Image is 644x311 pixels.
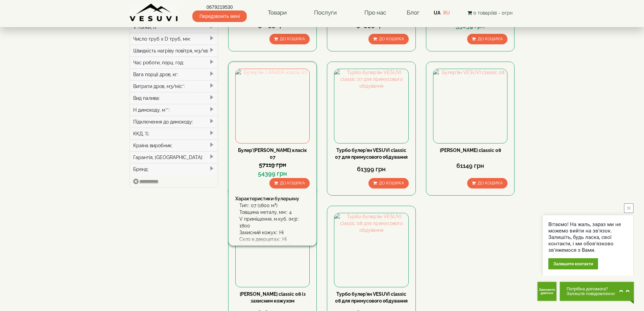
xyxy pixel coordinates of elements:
[440,148,501,153] a: [PERSON_NAME] classic 08
[129,3,178,22] img: Завод VESUVI
[335,148,408,160] a: Турбо булер'ян VESUVI classic 07 для примусового обдування
[269,178,310,188] button: До кошика
[548,258,598,269] div: Залишити контакти
[130,104,218,116] div: H димоходу, м**:
[235,160,310,169] div: 57119 грн
[433,69,507,143] img: Булер'ян VESUVI classic 08
[130,128,218,139] div: ККД, %:
[443,10,450,16] a: RU
[261,5,293,21] a: Товари
[334,213,408,287] img: Турбо булер'ян VESUVI classic 08 для примусового обдування
[538,288,556,295] span: Замовити дзвінок
[433,161,507,170] div: 61149 грн
[548,221,628,253] div: Вітаємо! На жаль, зараз ми не можемо вийти на зв'язок. Залишіть, будь ласка, свої контакти, і ми ...
[192,10,247,22] span: Передзвоніть мені
[358,5,393,21] a: Про нас
[235,169,310,178] div: 54399 грн
[130,139,218,151] div: Країна виробник:
[130,151,218,163] div: Гарантія, [GEOGRAPHIC_DATA]:
[473,10,512,16] span: 0 товар(ів) - 0грн
[239,216,310,229] div: V приміщення, м.куб. (м3):: 1800
[192,4,247,10] a: 0679219530
[368,34,409,44] button: До кошика
[130,92,218,104] div: Вид палива:
[130,45,218,57] div: Швидкість нагріву повітря, м3/хв:
[467,178,507,188] button: До кошика
[238,148,307,160] a: Булер'[PERSON_NAME] класік 07
[467,34,507,44] button: До кошика
[335,291,408,304] a: Турбо булер'ян VESUVI classic 08 для примусового обдування
[239,229,310,236] div: Захисний кожух:: Ні
[478,37,503,41] span: До кошика
[235,195,310,202] div: Характеристики булерьяну
[269,34,310,44] button: До кошика
[236,69,309,143] img: Булер'ян CANADA класік 07
[130,57,218,68] div: Час роботи, порц. год:
[236,213,309,287] img: Булер'ян VESUVI classic 08 із захисним кожухом
[280,181,305,185] span: До кошика
[466,9,515,17] button: 0 товар(ів) - 0грн
[307,5,343,21] a: Послуги
[334,165,408,174] div: 61399 грн
[334,69,408,143] img: Турбо булер'ян VESUVI classic 07 для примусового обдування
[379,37,404,41] span: До кошика
[239,202,310,209] div: Тип:: 07 (1800 м³)
[478,181,503,185] span: До кошика
[624,203,634,213] button: close button
[240,291,306,304] a: [PERSON_NAME] classic 08 із захисним кожухом
[368,178,409,188] button: До кошика
[130,116,218,128] div: Підключення до димоходу:
[560,282,634,301] button: Chat button
[567,287,616,291] span: Потрібна допомога?
[379,181,404,185] span: До кошика
[280,37,305,41] span: До кошика
[130,163,218,175] div: Бренд:
[239,209,310,216] div: Товщина металу, мм:: 4
[130,80,218,92] div: Витрати дров, м3/міс*:
[538,282,556,301] button: Get Call button
[407,9,420,16] a: Блог
[130,68,218,80] div: Вага порції дров, кг:
[130,33,218,45] div: Число труб x D труб, мм:
[434,10,440,16] a: UA
[567,291,616,296] span: Залиште повідомлення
